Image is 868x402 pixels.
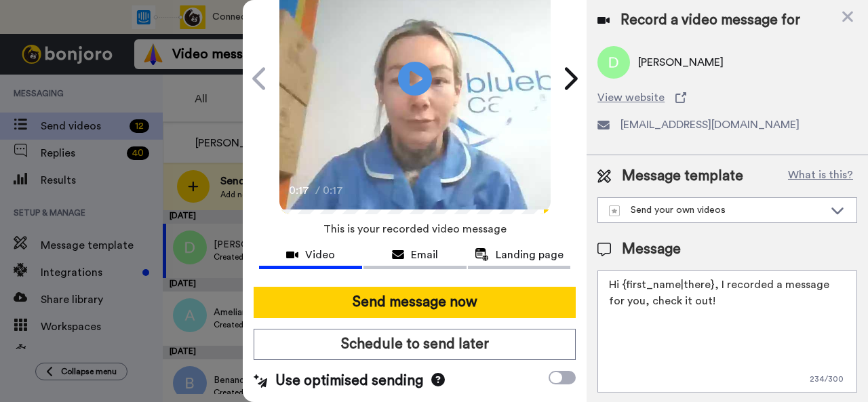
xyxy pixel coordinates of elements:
[622,166,743,186] span: Message template
[622,239,681,260] span: Message
[496,247,564,263] span: Landing page
[254,287,576,318] button: Send message now
[315,182,320,199] span: /
[254,329,576,360] button: Schedule to send later
[289,182,313,199] span: 0:17
[323,182,347,199] span: 0:17
[597,270,857,393] textarea: Hi {first_name|there}, I recorded a message for you, check it out!
[784,166,857,186] button: What is this?
[609,205,620,216] img: demo-template.svg
[411,247,438,263] span: Email
[609,203,824,217] div: Send your own videos
[323,214,507,244] span: This is your recorded video message
[620,117,800,133] span: [EMAIL_ADDRESS][DOMAIN_NAME]
[275,371,423,391] span: Use optimised sending
[305,247,335,263] span: Video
